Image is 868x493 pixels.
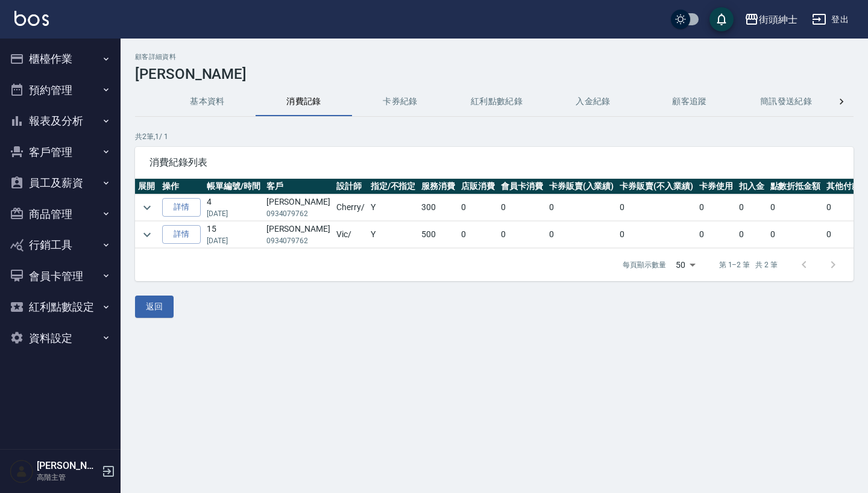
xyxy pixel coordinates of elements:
[333,194,368,221] td: Cherry /
[418,194,458,221] td: 300
[458,179,498,194] th: 店販消費
[709,7,734,31] button: save
[498,222,546,248] td: 0
[135,66,854,82] h3: [PERSON_NAME]
[263,222,333,248] td: [PERSON_NAME]
[719,259,778,270] p: 第 1–2 筆 共 2 筆
[256,87,352,116] button: 消費記錄
[546,194,617,221] td: 0
[5,291,116,323] button: 紅利點數設定
[736,179,767,194] th: 扣入金
[368,222,419,248] td: Y
[617,222,696,248] td: 0
[10,459,34,483] img: Person
[767,194,824,221] td: 0
[5,167,116,199] button: 員工及薪資
[696,194,736,221] td: 0
[448,87,545,116] button: 紅利點數紀錄
[418,222,458,248] td: 500
[759,12,797,27] div: 街頭紳士
[135,131,854,142] p: 共 2 筆, 1 / 1
[5,229,116,261] button: 行銷工具
[696,222,736,248] td: 0
[767,179,824,194] th: 點數折抵金額
[149,157,839,169] span: 消費紀錄列表
[5,75,116,106] button: 預約管理
[5,323,116,354] button: 資料設定
[14,11,49,26] img: Logo
[263,179,333,194] th: 客戶
[736,194,767,221] td: 0
[266,208,330,219] p: 0934079762
[204,222,263,248] td: 15
[545,87,641,116] button: 入金紀錄
[135,296,174,318] button: 返回
[204,179,263,194] th: 帳單編號/時間
[266,235,330,246] p: 0934079762
[498,194,546,221] td: 0
[617,194,696,221] td: 0
[5,43,116,75] button: 櫃檯作業
[807,8,854,31] button: 登出
[696,179,736,194] th: 卡券使用
[671,249,700,281] div: 50
[207,208,260,219] p: [DATE]
[162,198,201,217] a: 詳情
[740,7,802,32] button: 街頭紳士
[5,261,116,292] button: 會員卡管理
[135,53,854,61] h2: 顧客詳細資料
[162,225,201,244] a: 詳情
[159,179,204,194] th: 操作
[135,179,159,194] th: 展開
[623,259,666,270] p: 每頁顯示數量
[333,222,368,248] td: Vic /
[159,87,256,116] button: 基本資料
[352,87,448,116] button: 卡券紀錄
[368,194,419,221] td: Y
[546,179,617,194] th: 卡券販賣(入業績)
[736,222,767,248] td: 0
[138,226,156,244] button: expand row
[204,194,263,221] td: 4
[333,179,368,194] th: 設計師
[5,137,116,168] button: 客戶管理
[641,87,738,116] button: 顧客追蹤
[498,179,546,194] th: 會員卡消費
[458,194,498,221] td: 0
[263,194,333,221] td: [PERSON_NAME]
[767,222,824,248] td: 0
[738,87,834,116] button: 簡訊發送紀錄
[418,179,458,194] th: 服務消費
[5,199,116,230] button: 商品管理
[138,199,156,217] button: expand row
[368,179,419,194] th: 指定/不指定
[546,222,617,248] td: 0
[207,235,260,246] p: [DATE]
[617,179,696,194] th: 卡券販賣(不入業績)
[5,105,116,137] button: 報表及分析
[37,472,98,483] p: 高階主管
[37,460,98,472] h5: [PERSON_NAME]
[458,222,498,248] td: 0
